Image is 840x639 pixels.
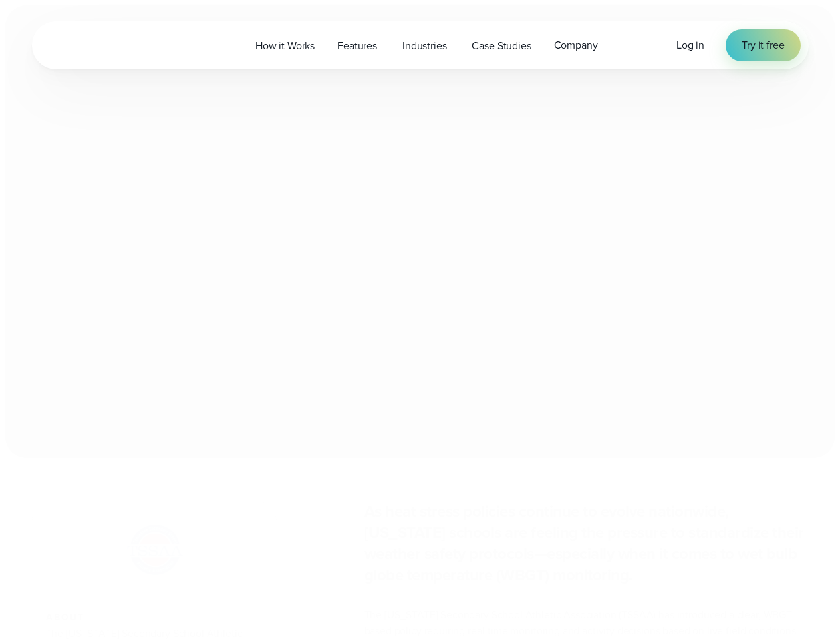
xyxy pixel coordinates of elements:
[742,37,784,53] span: Try it free
[472,38,531,54] span: Case Studies
[244,32,326,59] a: How it Works
[726,29,800,61] a: Try it free
[402,38,446,54] span: Industries
[460,32,542,59] a: Case Studies
[676,37,704,53] a: Log in
[255,38,315,54] span: How it Works
[554,37,598,53] span: Company
[337,38,377,54] span: Features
